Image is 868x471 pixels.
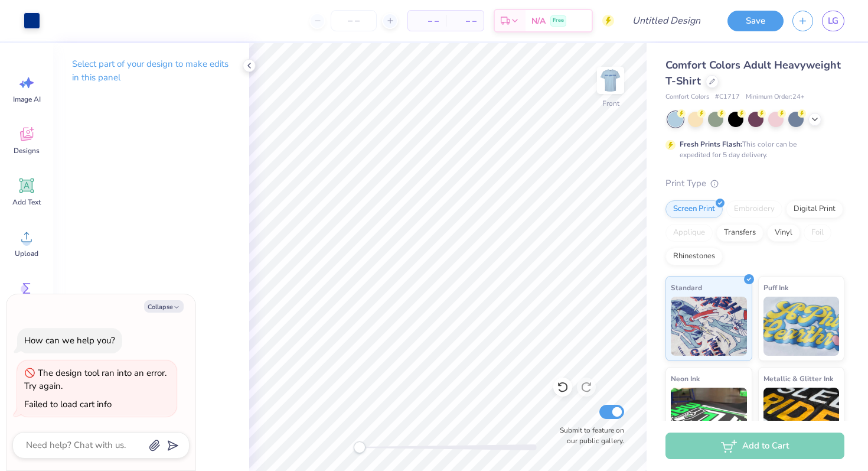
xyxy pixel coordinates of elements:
[665,92,709,102] span: Comfort Colors
[24,398,112,410] div: Failed to load cart info
[12,197,41,207] span: Add Text
[623,9,710,33] input: Untitled Design
[599,69,622,92] img: Front
[671,372,700,385] span: Neon Ink
[763,388,840,447] img: Metallic & Glitter Ink
[144,300,184,313] button: Collapse
[671,281,702,294] span: Standard
[453,15,477,27] span: – –
[715,92,740,102] span: # C1717
[553,425,624,446] label: Submit to feature on our public gallery.
[786,200,843,218] div: Digital Print
[24,367,167,392] div: The design tool ran into an error. Try again.
[716,224,763,242] div: Transfers
[671,297,747,356] img: Standard
[767,224,800,242] div: Vinyl
[822,11,844,31] a: LG
[828,14,838,28] span: LG
[14,146,40,155] span: Designs
[602,98,619,109] div: Front
[804,224,831,242] div: Foil
[763,372,833,385] span: Metallic & Glitter Ink
[727,11,784,31] button: Save
[24,334,115,346] div: How can we help you?
[665,248,723,265] div: Rhinestones
[553,17,564,25] span: Free
[680,139,825,160] div: This color can be expedited for 5 day delivery.
[331,10,377,31] input: – –
[665,224,713,242] div: Applique
[72,57,230,85] p: Select part of your design to make edits in this panel
[680,139,742,149] strong: Fresh Prints Flash:
[665,177,844,190] div: Print Type
[13,95,41,104] span: Image AI
[763,281,788,294] span: Puff Ink
[354,441,366,453] div: Accessibility label
[665,200,723,218] div: Screen Print
[671,388,747,447] img: Neon Ink
[726,200,782,218] div: Embroidery
[531,15,546,27] span: N/A
[746,92,805,102] span: Minimum Order: 24 +
[415,15,439,27] span: – –
[665,58,841,88] span: Comfort Colors Adult Heavyweight T-Shirt
[15,249,38,258] span: Upload
[763,297,840,356] img: Puff Ink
